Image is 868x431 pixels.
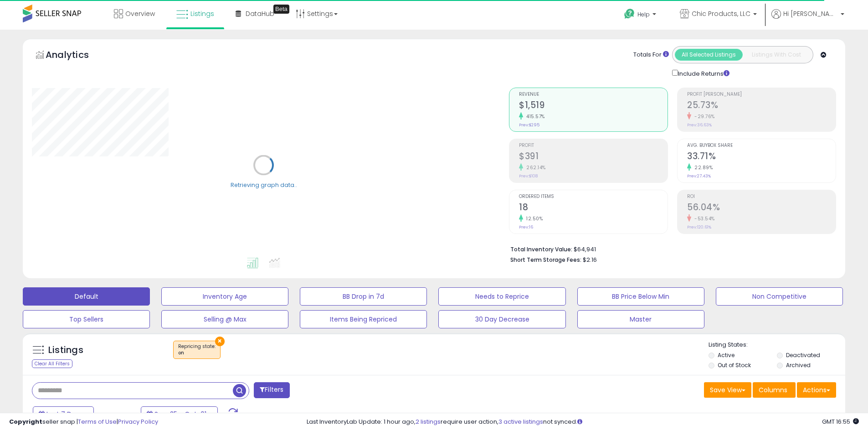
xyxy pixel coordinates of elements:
span: Last 7 Days [46,410,82,419]
div: Include Returns [665,68,740,78]
span: Columns [759,385,787,395]
a: Privacy Policy [118,417,158,426]
span: Repricing state : [178,343,216,357]
button: × [215,337,225,346]
small: Prev: 16 [519,224,533,230]
span: Compared to: [95,410,137,419]
b: Short Term Storage Fees: [510,256,581,264]
small: Prev: $108 [519,173,538,179]
span: Avg. Buybox Share [687,143,836,148]
button: Save View [704,382,751,398]
span: Ordered Items [519,194,668,199]
button: Sep-25 - Oct-01 [141,406,218,422]
button: Master [577,310,704,328]
small: -29.76% [691,113,715,120]
a: Hi [PERSON_NAME] [771,9,844,30]
button: BB Price Below Min [577,287,704,306]
button: Actions [797,382,836,398]
span: $2.16 [583,255,597,264]
a: Help [617,1,665,30]
span: ROI [687,194,836,199]
button: Default [23,287,150,306]
small: Prev: 36.63% [687,122,712,128]
span: 2025-10-9 16:55 GMT [822,417,859,426]
small: 415.57% [523,113,545,120]
button: Inventory Age [161,287,288,306]
button: Filters [254,382,289,398]
button: Columns [753,382,796,398]
div: Clear All Filters [32,359,72,368]
div: Last InventoryLab Update: 1 hour ago, require user action, not synced. [307,418,859,426]
button: Top Sellers [23,310,150,328]
button: Items Being Repriced [300,310,427,328]
button: 30 Day Decrease [438,310,565,328]
small: 262.14% [523,164,546,171]
small: 12.50% [523,215,543,222]
a: Terms of Use [78,417,117,426]
b: Total Inventory Value: [510,245,572,253]
label: Out of Stock [718,361,751,369]
small: 22.89% [691,164,713,171]
label: Archived [786,361,811,369]
a: 3 active listings [498,417,543,426]
p: Listing States: [709,341,845,349]
span: Listings [190,9,214,18]
button: Selling @ Max [161,310,288,328]
button: BB Drop in 7d [300,287,427,306]
button: Listings With Cost [742,49,810,61]
small: Prev: 120.61% [687,224,711,230]
small: -53.54% [691,215,715,222]
span: DataHub [246,9,274,18]
div: seller snap | | [9,418,158,426]
div: Tooltip anchor [273,5,289,14]
span: Profit [519,143,668,148]
span: Profit [PERSON_NAME] [687,92,836,97]
span: Hi [PERSON_NAME] [783,9,838,18]
h2: $391 [519,151,668,163]
button: Non Competitive [716,287,843,306]
span: Overview [125,9,155,18]
small: Prev: $295 [519,122,539,128]
h2: 18 [519,202,668,214]
li: $64,941 [510,243,829,254]
label: Active [718,351,734,359]
strong: Copyright [9,417,42,426]
label: Deactivated [786,351,820,359]
h2: 25.73% [687,100,836,112]
div: Totals For [633,51,669,59]
h2: 56.04% [687,202,836,214]
h5: Listings [48,344,83,357]
button: All Selected Listings [675,49,743,61]
h5: Analytics [46,48,107,63]
a: 2 listings [416,417,441,426]
h2: $1,519 [519,100,668,112]
span: Help [637,10,650,18]
button: Needs to Reprice [438,287,565,306]
span: Chic Products, LLC [692,9,750,18]
div: on [178,350,216,356]
span: Sep-25 - Oct-01 [154,410,206,419]
i: Get Help [624,8,635,20]
small: Prev: 27.43% [687,173,711,179]
button: Last 7 Days [33,406,94,422]
span: Revenue [519,92,668,97]
div: Retrieving graph data.. [231,181,297,189]
h2: 33.71% [687,151,836,163]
